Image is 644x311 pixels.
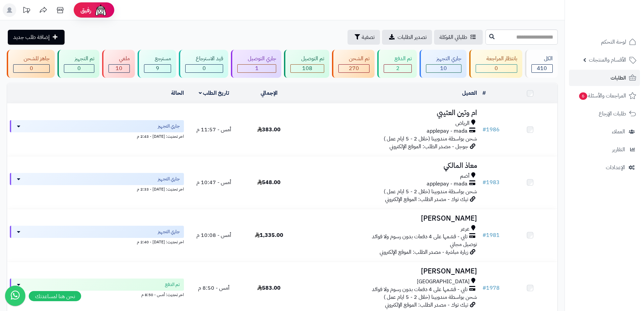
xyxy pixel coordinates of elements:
[18,3,35,19] a: تحديثات المنصة
[299,267,477,275] h3: [PERSON_NAME]
[384,293,477,301] span: شحن بواسطة مندوبينا (خلال 2 - 5 ايام عمل )
[177,50,230,78] a: قيد الاسترجاع 0
[56,50,100,78] a: تم التجهيز 0
[434,30,483,45] a: طلباتي المُوكلة
[569,106,640,122] a: طلبات الإرجاع
[606,163,625,172] span: الإعدادات
[299,162,477,170] h3: معاذ المالكي
[460,172,470,180] span: أضم
[468,50,523,78] a: بانتظار المراجعة 0
[482,178,486,186] span: #
[482,231,500,239] a: #1981
[476,65,517,72] div: 0
[462,89,477,97] a: العميل
[531,55,553,63] div: الكل
[380,248,468,256] span: زيارة مباشرة - مصدر الطلب: الموقع الإلكتروني
[136,50,177,78] a: مسترجع 9
[482,89,486,97] a: #
[384,135,477,143] span: شحن بواسطة مندوبينا (خلال 2 - 5 ايام عمل )
[13,33,50,41] span: إضافة طلب جديد
[158,228,180,235] span: جاري التجهيز
[482,126,500,134] a: #1986
[230,50,283,78] a: جاري التوصيل 1
[589,55,626,65] span: الأقسام والمنتجات
[186,65,223,72] div: 0
[5,50,56,78] a: جاهز للشحن 0
[8,30,65,45] a: إضافة طلب جديد
[476,55,517,63] div: بانتظار المراجعة
[64,65,94,72] div: 0
[569,34,640,50] a: لوحة التحكم
[384,187,477,196] span: شحن بواسطة مندوبينا (خلال 2 - 5 ايام عمل )
[196,178,231,186] span: أمس - 10:47 م
[482,178,500,186] a: #1983
[291,65,324,72] div: 108
[569,88,640,104] a: المراجعات والأسئلة6
[482,284,486,292] span: #
[77,64,81,72] span: 0
[64,55,94,63] div: تم التجهيز
[418,50,468,78] a: جاري التجهيز 10
[144,65,170,72] div: 9
[348,30,380,45] button: تصفية
[495,64,498,72] span: 0
[261,89,278,97] a: الإجمالي
[612,127,625,136] span: العملاء
[165,281,180,288] span: تم الدفع
[339,65,369,72] div: 270
[331,50,376,78] a: تم الشحن 270
[362,33,375,41] span: تصفية
[257,284,281,292] span: 583.00
[376,50,418,78] a: تم الدفع 2
[257,178,281,186] span: 548.00
[255,231,283,239] span: 1,335.00
[385,301,468,309] span: تيك توك - مصدر الطلب: الموقع الإلكتروني
[338,55,369,63] div: تم الشحن
[13,55,50,63] div: جاهز للشحن
[384,55,411,63] div: تم الدفع
[257,126,281,134] span: 383.00
[385,195,468,203] span: تيك توك - مصدر الطلب: الموقع الإلكتروني
[569,141,640,158] a: التقارير
[158,123,180,130] span: جاري التجهيز
[202,64,206,72] span: 0
[427,127,468,135] span: applepay - mada
[439,33,467,41] span: طلباتي المُوكلة
[80,6,91,14] span: رفيق
[389,142,468,151] span: جوجل - مصدر الطلب: الموقع الإلكتروني
[417,278,470,286] span: [GEOGRAPHIC_DATA]
[10,132,184,139] div: اخر تحديث: [DATE] - 2:43 م
[14,65,49,72] div: 0
[440,64,447,72] span: 10
[158,176,180,182] span: جاري التجهيز
[382,30,432,45] a: تصدير الطلبات
[10,238,184,245] div: اخر تحديث: [DATE] - 2:40 م
[144,55,171,63] div: مسترجع
[290,55,324,63] div: تم التوصيل
[482,284,500,292] a: #1978
[237,55,276,63] div: جاري التوصيل
[461,225,470,233] span: عرعر
[30,64,33,72] span: 0
[109,65,129,72] div: 10
[578,91,626,101] span: المراجعات والأسئلة
[426,65,461,72] div: 10
[196,126,231,134] span: أمس - 11:57 م
[455,119,470,127] span: الرياض
[482,231,486,239] span: #
[116,64,122,72] span: 10
[426,55,461,63] div: جاري التجهيز
[101,50,136,78] a: ملغي 10
[569,159,640,176] a: الإعدادات
[398,33,427,41] span: تصدير الطلبات
[156,64,159,72] span: 9
[372,233,468,241] span: تابي - قسّمها على 4 دفعات بدون رسوم ولا فوائد
[482,126,486,134] span: #
[579,92,587,100] span: 6
[255,64,259,72] span: 1
[611,73,626,83] span: الطلبات
[427,180,468,188] span: applepay - mada
[171,89,184,97] a: الحالة
[94,3,108,17] img: ai-face.png
[109,55,130,63] div: ملغي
